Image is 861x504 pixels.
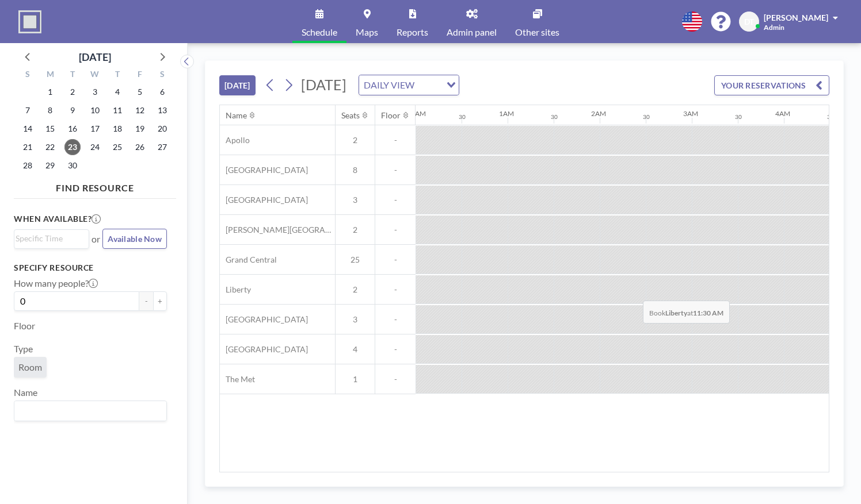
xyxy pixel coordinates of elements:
span: Tuesday, September 9, 2025 [64,102,81,118]
span: - [375,135,416,145]
span: Saturday, September 13, 2025 [154,102,170,118]
span: Sunday, September 21, 2025 [20,139,36,155]
div: T [62,68,84,83]
span: 3 [336,314,375,325]
span: Reports [397,28,428,37]
span: Tuesday, September 30, 2025 [64,157,81,174]
span: Admin panel [447,28,497,37]
span: 3 [336,195,375,205]
span: [GEOGRAPHIC_DATA] [220,165,308,175]
div: 12AM [407,109,426,118]
div: W [84,68,106,83]
span: Apollo [220,135,250,145]
div: [DATE] [79,49,111,65]
span: DT [744,17,754,27]
div: 30 [551,113,558,121]
span: Tuesday, September 2, 2025 [64,84,81,100]
span: [PERSON_NAME] [764,13,828,22]
span: Monday, September 8, 2025 [42,102,58,118]
span: - [375,165,416,175]
span: - [375,344,416,355]
span: - [375,374,416,384]
span: Grand Central [220,255,277,265]
span: [GEOGRAPHIC_DATA] [220,195,308,205]
span: - [375,225,416,235]
button: - [139,291,153,311]
span: - [375,314,416,325]
span: Available Now [108,234,162,244]
span: Saturday, September 27, 2025 [154,139,170,155]
div: 30 [827,113,834,121]
img: organization-logo [18,10,41,33]
span: Monday, September 22, 2025 [42,139,58,155]
div: T [106,68,128,83]
button: Available Now [102,229,167,249]
span: 2 [336,284,375,295]
span: [GEOGRAPHIC_DATA] [220,314,308,325]
input: Search for option [16,403,160,418]
div: 1AM [499,109,514,118]
span: Maps [356,28,378,37]
span: Wednesday, September 3, 2025 [87,84,103,100]
label: Type [14,343,33,355]
span: Saturday, September 6, 2025 [154,84,170,100]
span: Schedule [302,28,337,37]
h4: FIND RESOURCE [14,178,176,194]
span: Liberty [220,284,251,295]
span: Admin [764,23,784,32]
div: Search for option [14,401,166,421]
span: Thursday, September 4, 2025 [109,84,125,100]
span: Friday, September 26, 2025 [132,139,148,155]
div: Floor [381,110,401,121]
div: M [39,68,62,83]
span: Thursday, September 11, 2025 [109,102,125,118]
span: [GEOGRAPHIC_DATA] [220,344,308,355]
div: Seats [341,110,360,121]
span: Monday, September 29, 2025 [42,157,58,174]
div: F [128,68,151,83]
span: Friday, September 19, 2025 [132,121,148,137]
span: Thursday, September 25, 2025 [109,139,125,155]
span: 4 [336,344,375,355]
span: 25 [336,255,375,265]
span: Wednesday, September 10, 2025 [87,102,103,118]
b: 11:30 AM [693,309,723,317]
span: - [375,195,416,205]
span: 1 [336,374,375,384]
label: Name [14,387,37,398]
span: Room [18,361,42,373]
b: Liberty [665,309,687,317]
div: 30 [459,113,466,121]
span: Thursday, September 18, 2025 [109,121,125,137]
div: Search for option [359,75,459,95]
label: Floor [14,320,35,332]
button: YOUR RESERVATIONS [714,75,829,95]
span: Friday, September 5, 2025 [132,84,148,100]
span: - [375,255,416,265]
input: Search for option [16,232,82,245]
button: + [153,291,167,311]
div: 30 [643,113,650,121]
span: Tuesday, September 23, 2025 [64,139,81,155]
span: Wednesday, September 17, 2025 [87,121,103,137]
span: 2 [336,225,375,235]
div: Search for option [14,230,89,247]
span: Sunday, September 7, 2025 [20,102,36,118]
div: 4AM [775,109,790,118]
div: 2AM [591,109,606,118]
span: DAILY VIEW [361,78,417,93]
span: [PERSON_NAME][GEOGRAPHIC_DATA] [220,225,335,235]
span: Other sites [515,28,559,37]
span: Sunday, September 14, 2025 [20,121,36,137]
span: 2 [336,135,375,145]
h3: Specify resource [14,263,167,273]
span: The Met [220,374,255,384]
label: How many people? [14,278,98,289]
span: or [92,233,100,245]
span: 8 [336,165,375,175]
div: S [151,68,173,83]
div: Name [226,110,247,121]
span: [DATE] [301,76,346,93]
span: Monday, September 1, 2025 [42,84,58,100]
span: Wednesday, September 24, 2025 [87,139,103,155]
